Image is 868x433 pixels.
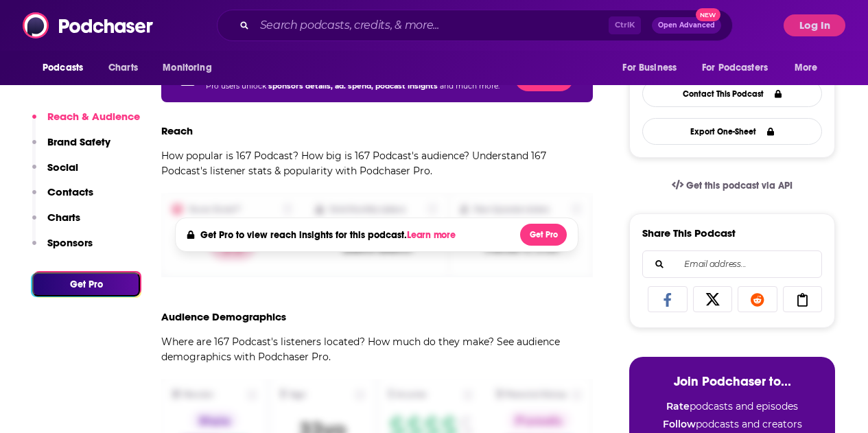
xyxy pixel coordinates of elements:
[652,17,721,34] button: Open AdvancedNew
[23,12,154,38] img: Podchaser - Follow, Share and Rate Podcasts
[47,110,140,123] p: Reach & Audience
[153,55,229,81] button: open menu
[648,286,688,312] a: Share on Facebook
[407,230,459,241] button: Learn more
[163,58,211,78] span: Monitoring
[609,16,641,34] span: Ctrl K
[32,185,93,211] button: Contacts
[693,55,788,81] button: open menu
[99,55,146,81] a: Charts
[206,76,500,97] p: Pro users unlock and much more.
[47,185,93,198] p: Contacts
[32,161,78,186] button: Social
[702,58,768,78] span: For Podcasters
[255,14,609,36] input: Search podcasts, credits, & more...
[32,236,93,261] button: Sponsors
[43,58,83,78] span: Podcasts
[783,286,823,312] a: Copy Link
[661,169,804,202] a: Get this podcast via API
[643,373,821,389] h3: Join Podchaser to...
[161,124,193,137] h3: Reach
[32,272,140,296] button: Get Pro
[642,118,822,145] button: Export One-Sheet
[108,58,138,78] span: Charts
[686,180,793,191] span: Get this podcast via API
[643,418,821,430] li: podcasts and creators
[622,58,677,78] span: For Business
[784,14,845,36] button: Log In
[161,334,593,364] p: Where are 167 Podcast's listeners located? How much do they make? See audience demographics with ...
[785,55,835,81] button: open menu
[268,82,440,91] span: sponsors details, ad. spend, podcast insights
[47,135,110,148] p: Brand Safety
[693,286,733,312] a: Share on X/Twitter
[32,110,140,135] button: Reach & Audience
[33,55,101,81] button: open menu
[654,251,810,277] input: Email address...
[32,211,80,236] button: Charts
[643,400,821,412] li: podcasts and episodes
[200,229,459,241] h4: Get Pro to view reach insights for this podcast.
[795,58,818,78] span: More
[47,161,78,174] p: Social
[658,22,715,29] span: Open Advanced
[642,250,822,278] div: Search followers
[642,226,736,239] h3: Share This Podcast
[738,286,777,312] a: Share on Reddit
[161,310,286,323] h3: Audience Demographics
[663,418,696,430] strong: Follow
[666,400,690,412] strong: Rate
[47,236,93,249] p: Sponsors
[217,10,733,41] div: Search podcasts, credits, & more...
[642,80,822,107] a: Contact This Podcast
[613,55,694,81] button: open menu
[520,224,567,246] button: Get Pro
[47,211,80,224] p: Charts
[161,148,593,178] p: How popular is 167 Podcast? How big is 167 Podcast's audience? Understand 167 Podcast's listener ...
[32,135,110,161] button: Brand Safety
[696,8,720,21] span: New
